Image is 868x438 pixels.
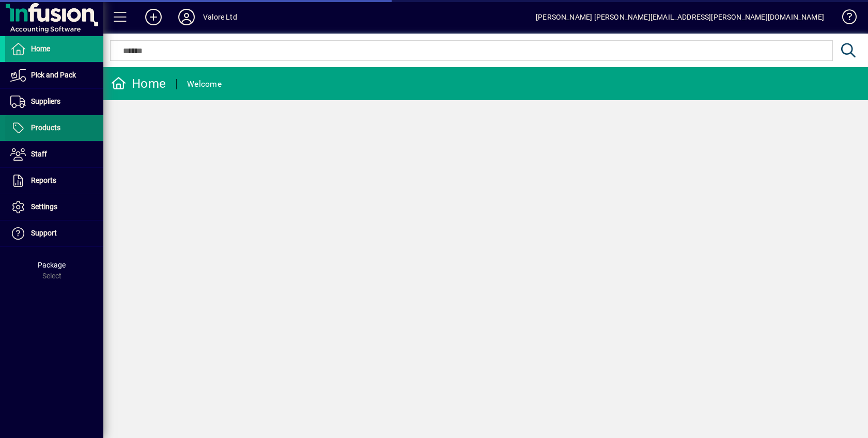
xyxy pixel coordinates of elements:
[31,150,47,158] span: Staff
[31,202,57,211] span: Settings
[31,44,50,53] span: Home
[38,261,66,269] span: Package
[5,194,103,220] a: Settings
[170,8,203,26] button: Profile
[31,71,76,79] span: Pick and Pack
[5,221,103,246] a: Support
[137,8,170,26] button: Add
[5,142,103,167] a: Staff
[203,9,237,25] div: Valore Ltd
[5,115,103,141] a: Products
[5,168,103,194] a: Reports
[111,75,166,92] div: Home
[187,76,222,92] div: Welcome
[834,2,855,36] a: Knowledge Base
[5,62,103,88] a: Pick and Pack
[31,97,60,105] span: Suppliers
[536,9,824,25] div: [PERSON_NAME] [PERSON_NAME][EMAIL_ADDRESS][PERSON_NAME][DOMAIN_NAME]
[31,176,56,184] span: Reports
[5,89,103,115] a: Suppliers
[31,123,60,132] span: Products
[31,229,57,237] span: Support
